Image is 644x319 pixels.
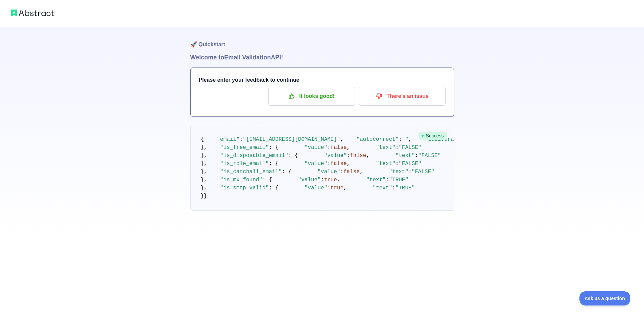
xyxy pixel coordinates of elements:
span: : { [262,177,272,183]
span: : [415,153,418,159]
span: : [396,144,399,151]
span: false [350,153,366,159]
span: , [366,153,369,159]
span: "is_role_email" [220,161,269,167]
span: , [347,161,350,167]
span: : [327,185,331,191]
span: "TRUE" [396,185,415,191]
button: There's an issue [359,87,446,106]
span: : [347,153,350,159]
span: "text" [376,144,396,151]
span: false [331,161,347,167]
span: Success [419,132,447,140]
span: "autocorrect" [356,136,399,142]
img: Abstract logo [11,8,54,18]
span: : [321,177,324,183]
span: true [331,185,343,191]
span: "FALSE" [399,161,421,167]
span: "email" [217,136,240,142]
span: "is_mx_found" [220,177,262,183]
p: It looks good! [273,90,350,102]
span: : [408,169,412,175]
span: : [240,136,243,142]
span: : [392,185,396,191]
span: , [340,136,343,142]
span: : [399,136,402,142]
span: , [408,136,412,142]
span: "is_catchall_email" [220,169,282,175]
span: { [201,136,204,142]
span: "FALSE" [418,153,441,159]
span: "value" [324,153,347,159]
span: "deliverability" [425,136,477,142]
h1: Welcome to Email Validation API! [190,53,454,62]
span: : { [288,153,298,159]
span: "value" [305,161,327,167]
span: , [360,169,363,175]
button: It looks good! [268,87,355,106]
span: "text" [376,161,396,167]
h3: Please enter your feedback to continue [199,76,446,84]
h1: 🚀 Quickstart [190,27,454,53]
span: "value" [305,185,327,191]
span: "is_smtp_valid" [220,185,269,191]
span: true [324,177,337,183]
p: There's an issue [364,90,440,102]
span: : { [269,144,279,151]
span: , [337,177,340,183]
span: "FALSE" [412,169,434,175]
span: : [386,177,389,183]
span: "text" [373,185,392,191]
span: : [327,144,331,151]
span: "value" [305,144,327,151]
span: , [343,185,347,191]
span: false [343,169,360,175]
span: "is_free_email" [220,144,269,151]
span: "FALSE" [399,144,421,151]
span: : { [269,185,279,191]
span: "text" [366,177,386,183]
span: "" [402,136,408,142]
span: : { [282,169,292,175]
span: : [327,161,331,167]
span: "value" [317,169,340,175]
span: "[EMAIL_ADDRESS][DOMAIN_NAME]" [243,136,340,142]
span: "text" [389,169,408,175]
span: : [396,161,399,167]
span: "text" [396,153,415,159]
span: "is_disposable_email" [220,153,288,159]
iframe: Toggle Customer Support [579,291,630,305]
span: : { [269,161,279,167]
span: "value" [298,177,321,183]
span: , [347,144,350,151]
span: false [331,144,347,151]
span: "TRUE" [389,177,408,183]
span: : [340,169,343,175]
